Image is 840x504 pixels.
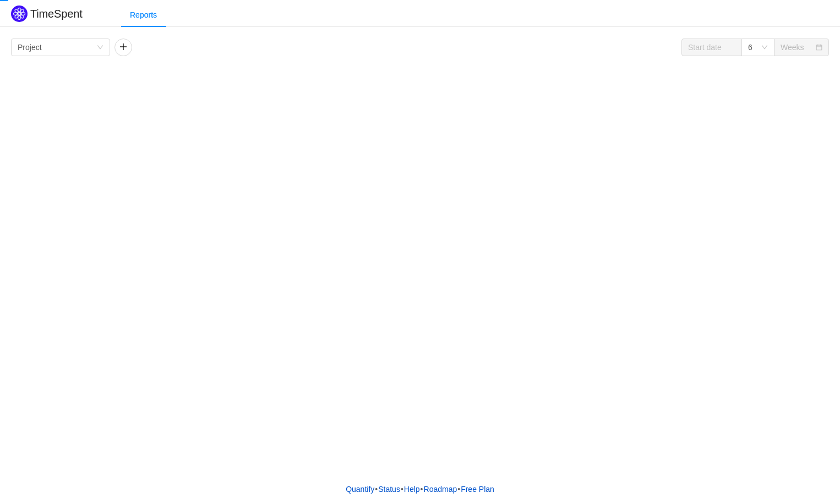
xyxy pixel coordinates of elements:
i: icon: calendar [816,44,822,52]
a: Help [403,481,421,497]
span: • [457,485,460,494]
img: Quantify logo [11,6,28,22]
span: • [401,485,403,494]
i: icon: down [97,44,103,52]
div: Weeks [781,39,804,56]
div: 6 [748,39,752,56]
button: Free Plan [460,481,495,497]
a: Status [378,481,401,497]
a: Quantify [345,481,375,497]
button: icon: plus [114,39,132,56]
div: Reports [121,3,166,28]
i: icon: down [761,44,768,52]
a: Roadmap [423,481,458,497]
div: Project [18,39,42,56]
input: Start date [681,39,742,56]
h2: TimeSpent [30,8,83,20]
span: • [421,485,423,494]
span: • [375,485,378,494]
